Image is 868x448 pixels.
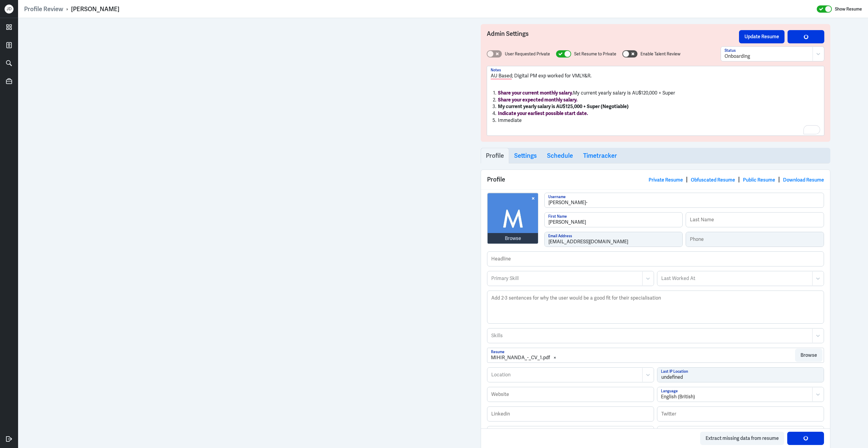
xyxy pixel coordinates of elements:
[491,117,820,124] li: Immediate
[649,175,824,184] div: | | |
[63,5,71,13] p: ›
[487,387,654,402] input: Website
[640,51,681,57] label: Enable Talent Review
[487,252,824,266] input: Headline
[71,5,119,13] div: [PERSON_NAME]
[691,177,735,183] a: Obfuscated Resume
[795,349,822,362] button: Browse
[686,213,824,227] input: Last Name
[487,426,654,441] input: Facebook
[545,213,682,227] input: First Name
[498,110,588,117] strong: Indicate your earliest possible start date.
[657,407,824,421] input: Twitter
[488,193,538,244] img: avatar.jpg
[788,30,824,43] button: Save Profile
[783,177,824,183] a: Download Resume
[491,354,550,361] div: MIHIR_NANDA_-_CV_1.pdf
[487,30,739,43] h3: Admin Settings
[481,170,830,189] div: Profile
[514,152,537,159] h3: Settings
[574,51,616,57] label: Set Resume to Private
[649,177,683,183] a: Private Resume
[505,235,521,242] div: Browse
[498,90,573,96] strong: Share your current monthly salary.
[498,97,577,103] strong: Share your expected monthly salary.
[547,152,573,159] h3: Schedule
[739,30,785,43] button: Update Resume
[545,232,682,247] input: Email Address
[545,193,824,207] input: Username
[835,5,862,13] label: Show Resume
[24,5,63,13] a: Profile Review
[743,177,775,183] a: Public Resume
[657,368,824,382] input: Last IP Location
[487,407,654,421] input: Linkedin
[686,232,824,247] input: Phone
[505,51,550,57] label: User Requested Private
[498,103,629,110] strong: My current yearly salary is AU$125,000 + Super (Negotiable)
[491,90,820,97] li: My current yearly salary is AU$120,000 + Super
[5,5,14,14] div: J D
[787,432,824,445] button: Save Profile
[583,152,617,159] h3: Timetracker
[657,426,824,441] input: Instagram
[491,72,820,79] p: AU Based; Digital PM exp worked for VMLY&R.
[700,432,784,445] button: Extract missing data from resume
[486,152,504,159] h3: Profile
[56,24,405,442] iframe: https://ppcdn.hiredigital.com/register/ce4f9190/resumes/545498829/MIHIR_NANDA_-_CV_1.pdf?Expires=...
[491,72,820,134] div: To enrich screen reader interactions, please activate Accessibility in Grammarly extension settings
